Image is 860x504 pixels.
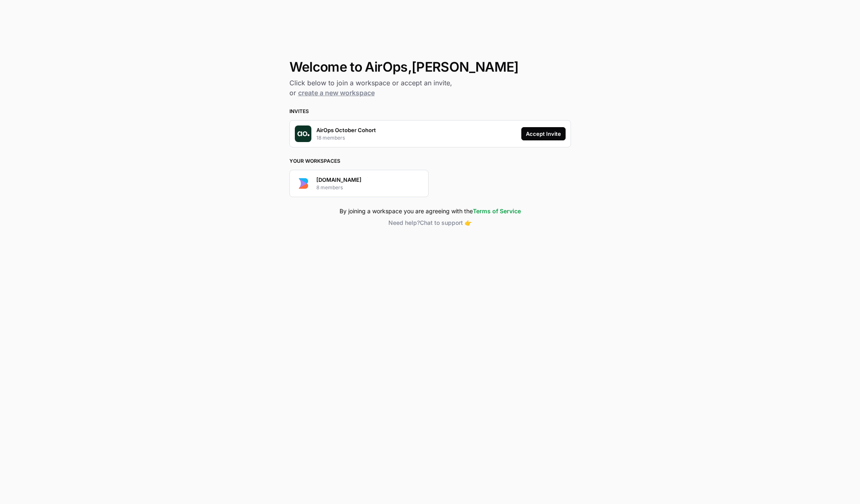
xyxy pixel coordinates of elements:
[316,134,345,142] p: 18 members
[289,78,571,98] h2: Click below to join a workspace or accept an invite, or
[289,108,571,115] h3: Invites
[289,60,571,75] h1: Welcome to AirOps, [PERSON_NAME]
[298,89,375,97] a: create a new workspace
[420,219,472,226] span: Chat to support 👉
[526,130,561,138] div: Accept Invite
[289,219,571,227] button: Need help?Chat to support 👉
[289,170,429,197] button: Company Logo[DOMAIN_NAME]8 members
[388,219,420,226] span: Need help?
[289,157,571,165] h3: Your Workspaces
[316,176,361,184] p: [DOMAIN_NAME]
[521,127,566,140] button: Accept Invite
[316,126,376,134] p: AirOps October Cohort
[316,184,343,191] p: 8 members
[295,125,311,142] img: Company Logo
[289,207,571,215] div: By joining a workspace you are agreeing with the
[295,175,311,192] img: Company Logo
[473,207,521,215] a: Terms of Service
